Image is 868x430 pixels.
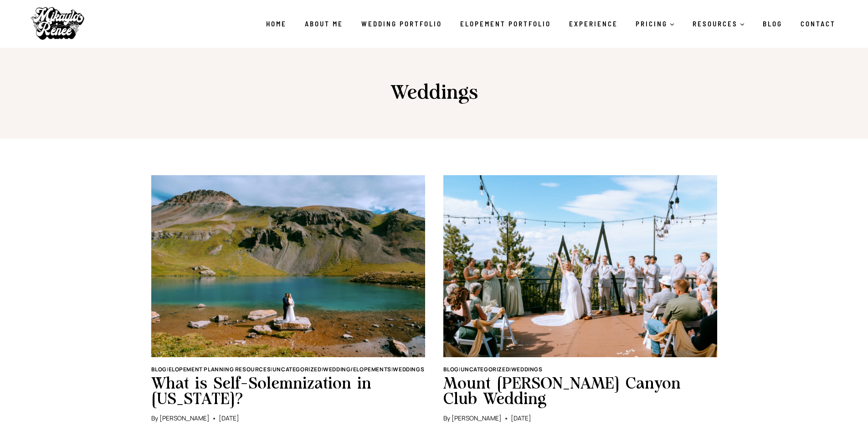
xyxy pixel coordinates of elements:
[169,365,271,373] a: Elopement Planning Resources
[352,14,451,33] a: Wedding Portfolio
[461,365,510,373] a: Uncategorized
[683,14,754,33] a: RESOURCES
[159,414,210,422] a: [PERSON_NAME]
[791,14,845,33] a: Contact
[452,414,502,422] a: [PERSON_NAME]
[451,14,560,33] a: Elopement Portfolio
[296,14,352,33] a: About Me
[636,18,674,29] span: PRICING
[693,18,745,29] span: RESOURCES
[443,376,681,407] a: Mount [PERSON_NAME] Canyon Club Wedding
[511,365,543,373] a: Weddings
[390,81,478,105] h1: Weddings
[443,365,543,373] span: | |
[443,365,459,373] a: blog
[151,376,371,407] a: What is Self-Solemnization in [US_STATE]?
[443,175,717,358] img: Mount Vernon Canyon Club Wedding
[323,365,391,373] a: Wedding/Elopements
[151,175,425,358] img: What is Self-Solemnization in Colorado?
[393,365,424,373] a: Weddings
[443,414,450,424] span: By
[151,365,167,373] a: blog
[754,14,791,33] a: Blog
[272,365,322,373] a: Uncategorized
[151,365,425,373] span: | | | |
[257,14,845,33] nav: Primary Navigation
[560,14,627,33] a: Experience
[511,414,531,424] time: [DATE]
[151,414,158,424] span: By
[219,414,239,424] time: [DATE]
[627,14,684,33] a: PRICING
[257,14,296,33] a: Home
